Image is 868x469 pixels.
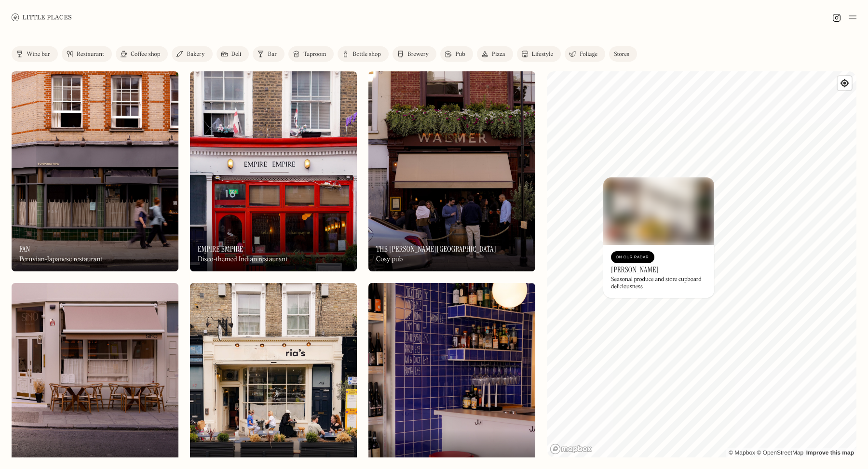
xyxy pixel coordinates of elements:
a: Bar [253,46,285,62]
a: Deli [217,46,249,62]
h3: Fan [19,244,30,254]
a: Pub [440,46,473,62]
h3: The [PERSON_NAME][GEOGRAPHIC_DATA] [376,244,496,254]
a: Trude'sTrude'sOn Our Radar[PERSON_NAME]Seasonal produce and store cupboard deliciousness [603,177,714,298]
a: Mapbox homepage [550,443,592,455]
div: Peruvian-Japanese restaurant [19,255,103,264]
a: Lifestyle [517,46,561,62]
div: Brewery [407,52,429,57]
img: Empire Empire [190,71,357,271]
button: Find my location [838,76,852,90]
a: Pizza [477,46,513,62]
div: Cosy pub [376,255,403,264]
a: Empire EmpireEmpire EmpireEmpire EmpireDisco-themed Indian restaurant [190,71,357,271]
div: Bakery [187,52,204,57]
a: Coffee shop [116,46,168,62]
a: The Walmer CastleThe Walmer CastleThe [PERSON_NAME][GEOGRAPHIC_DATA]Cosy pub [368,71,535,271]
div: Pizza [492,52,505,57]
div: Bottle shop [353,52,381,57]
a: FanFanFanPeruvian-Japanese restaurant [12,71,178,271]
div: On Our Radar [616,253,650,262]
h3: Empire Empire [198,244,243,254]
a: Mapbox [729,449,755,456]
a: OpenStreetMap [757,449,803,456]
div: Disco-themed Indian restaurant [198,255,287,264]
h3: [PERSON_NAME] [611,265,659,274]
div: Lifestyle [532,52,553,57]
h3: Sino [19,456,33,465]
a: Brewery [393,46,436,62]
div: Taproom [303,52,326,57]
a: Wine bar [12,46,58,62]
img: Trude's [603,177,714,245]
div: Wine bar [27,52,50,57]
a: Bakery [172,46,212,62]
a: Stores [609,46,637,62]
div: Restaurant [77,52,104,57]
div: Stores [614,52,629,57]
div: Coffee shop [131,52,160,57]
h3: Cobalto [376,456,402,465]
a: Bottle shop [338,46,389,62]
div: Seasonal produce and store cupboard deliciousness [611,276,706,290]
img: Fan [12,71,178,271]
a: Taproom [288,46,334,62]
div: Pub [455,52,465,57]
img: The Walmer Castle [368,71,535,271]
a: Restaurant [62,46,112,62]
div: Deli [231,52,242,57]
a: Improve this map [806,449,854,456]
canvas: Map [547,71,856,457]
div: Foliage [580,52,597,57]
h3: Ria's [198,456,212,465]
a: Foliage [565,46,605,62]
div: Bar [268,52,277,57]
